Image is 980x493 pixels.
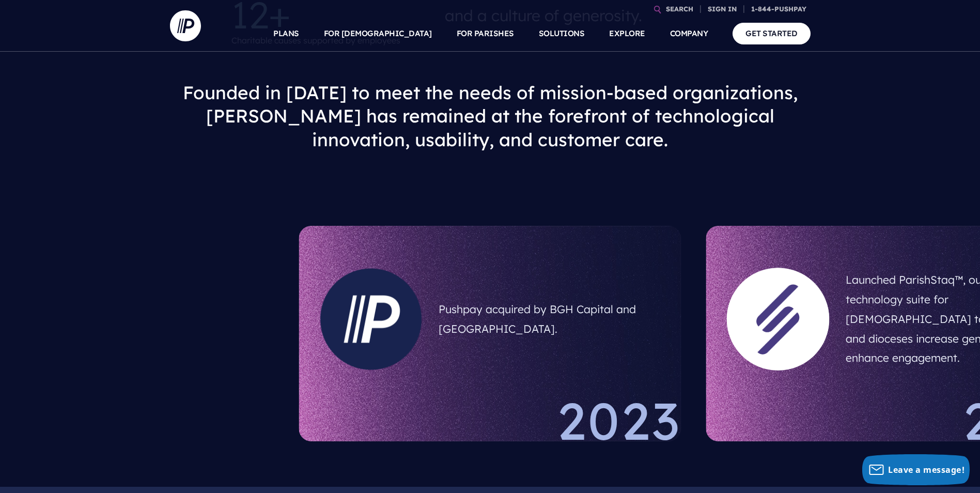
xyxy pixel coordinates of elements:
[299,395,681,441] div: 2023
[539,16,585,52] a: SOLUTIONS
[178,73,802,160] h3: Founded in [DATE] to meet the needs of mission-based organizations, [PERSON_NAME] has remained at...
[862,454,970,485] button: Leave a message!
[439,296,660,343] h5: Pushpay acquired by BGH Capital and [GEOGRAPHIC_DATA].
[733,23,811,44] a: GET STARTED
[273,16,299,52] a: PLANS
[609,16,645,52] a: EXPLORE
[670,16,708,52] a: COMPANY
[457,16,514,52] a: FOR PARISHES
[324,16,432,52] a: FOR [DEMOGRAPHIC_DATA]
[888,464,965,475] span: Leave a message!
